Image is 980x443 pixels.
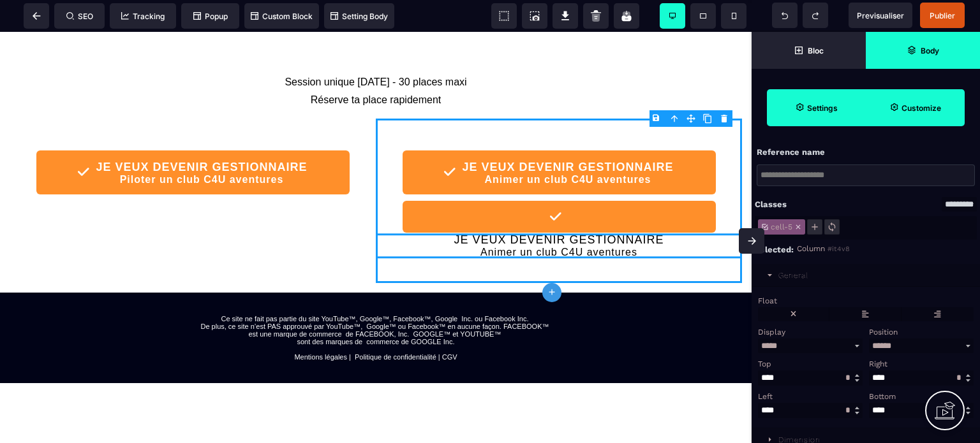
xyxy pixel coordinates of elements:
[66,11,93,21] span: SEO
[403,119,716,163] button: JE VEUX DEVENIR GESTIONNAIREAnimer un club C4U aventures
[797,244,825,253] span: Column
[807,103,838,113] strong: Settings
[758,359,771,368] span: Top
[755,244,797,256] div: Selected:
[36,119,350,163] button: JE VEUX DEVENIR GESTIONNAIREPiloter un club C4U aventures
[808,46,824,55] strong: Bloc
[778,271,808,280] div: General
[869,359,887,368] span: Right
[121,11,165,21] span: Tracking
[758,392,773,401] span: Left
[522,3,547,29] span: Screenshot
[757,147,825,158] p: Reference name
[752,32,866,69] span: Open Blocks
[828,245,850,253] span: #it4v8
[193,11,228,21] span: Popup
[491,3,517,29] span: View components
[767,89,866,126] span: Settings
[755,199,787,210] div: Classes
[330,11,388,21] span: Setting Body
[758,328,785,337] span: Display
[857,11,904,20] span: Previsualiser
[921,46,939,55] strong: Body
[194,280,558,332] text: Ce site ne fait pas partie du site YouTube™, Google™, Facebook™, Google Inc. ou Facebook Inc. De ...
[930,11,955,20] span: Publier
[849,3,912,28] span: Preview
[902,103,941,113] strong: Customize
[869,392,896,401] span: Bottom
[769,222,794,231] span: cell-5
[251,11,313,21] span: Custom Block
[869,328,898,337] span: Position
[866,32,980,69] span: Open Layer Manager
[758,296,777,305] span: Float
[866,89,965,126] span: Open Style Manager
